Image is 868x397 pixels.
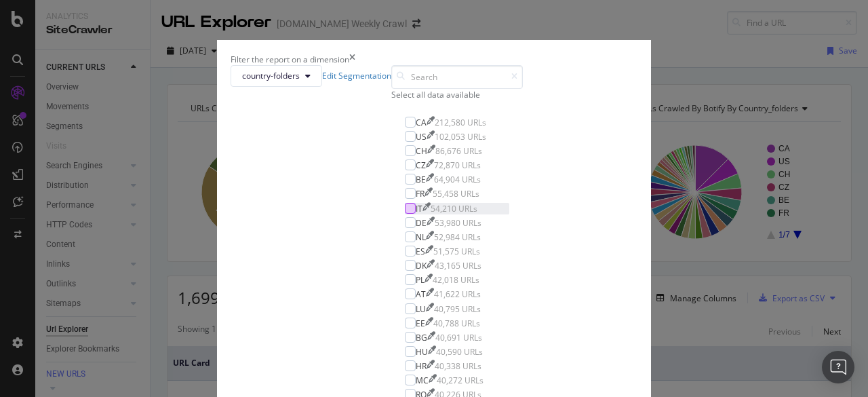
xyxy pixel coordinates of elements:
span: country-folders [242,70,300,81]
input: Search [391,65,523,89]
div: 40,788 URLs [433,318,480,329]
div: BE [416,174,426,185]
div: Open Intercom Messenger [822,351,854,383]
div: CH [416,145,427,157]
div: 55,458 URLs [433,188,479,200]
div: Select all data available [391,89,523,100]
button: country-folders [231,65,322,87]
div: 53,980 URLs [435,217,481,229]
div: NL [416,231,426,243]
div: EE [416,318,425,329]
div: 42,018 URLs [433,274,479,286]
div: 86,676 URLs [435,145,482,157]
div: 102,053 URLs [435,131,486,143]
div: 43,165 URLs [435,260,481,271]
div: DK [416,260,427,271]
div: LU [416,303,426,315]
div: 40,338 URLs [435,360,481,372]
a: Edit Segmentation [322,70,391,81]
div: 40,691 URLs [435,332,482,343]
div: FR [416,188,425,200]
div: 52,984 URLs [434,231,481,243]
div: ES [416,246,425,257]
div: 40,795 URLs [434,303,481,315]
div: 72,870 URLs [434,159,481,171]
div: 54,210 URLs [431,203,477,214]
div: times [349,54,355,65]
div: 41,622 URLs [434,288,481,300]
div: IT [416,203,422,214]
div: HU [416,346,428,358]
div: 51,575 URLs [433,246,480,257]
div: BG [416,332,427,343]
div: CA [416,117,427,128]
div: AT [416,288,426,300]
div: HR [416,360,427,372]
div: US [416,131,427,143]
div: PL [416,274,425,286]
div: CZ [416,159,426,171]
div: Filter the report on a dimension [231,54,349,65]
div: DE [416,217,427,229]
div: 40,272 URLs [437,375,484,386]
div: 212,580 URLs [435,117,486,128]
div: MC [416,375,429,386]
div: 40,590 URLs [436,346,483,358]
div: 64,904 URLs [434,174,481,185]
